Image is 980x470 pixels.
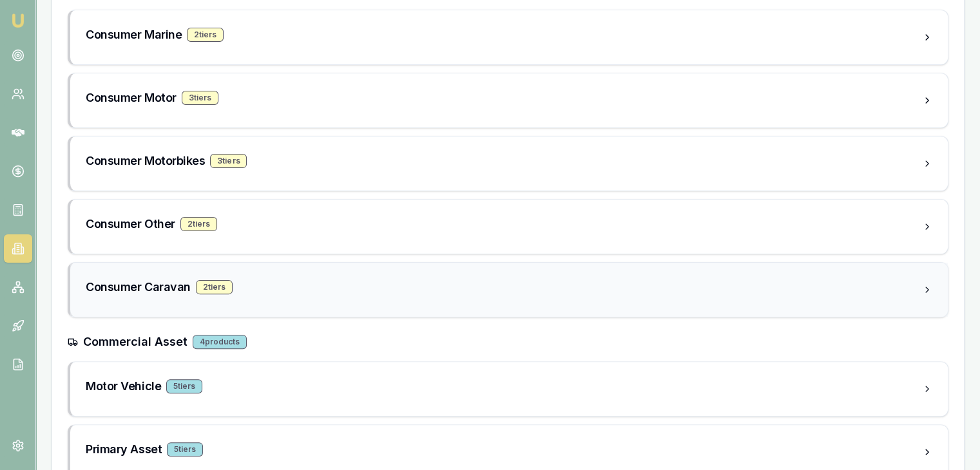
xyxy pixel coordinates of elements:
div: 4 products [193,335,247,349]
div: 2 tier s [196,280,233,294]
div: 3 tier s [182,91,218,105]
h3: Commercial Asset [83,333,187,351]
div: 5 tier s [166,379,202,393]
h3: Consumer Marine [86,26,182,44]
h3: Motor Vehicle [86,377,161,395]
div: 5 tier s [167,442,203,456]
h3: Consumer Motorbikes [86,152,205,170]
div: 2 tier s [180,217,217,231]
h3: Consumer Motor [86,89,177,107]
div: 3 tier s [210,154,247,168]
h3: Consumer Other [86,215,175,233]
div: 2 tier s [187,28,224,42]
h3: Consumer Caravan [86,278,191,296]
img: emu-icon-u.png [10,13,26,28]
h3: Primary Asset [86,440,162,458]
